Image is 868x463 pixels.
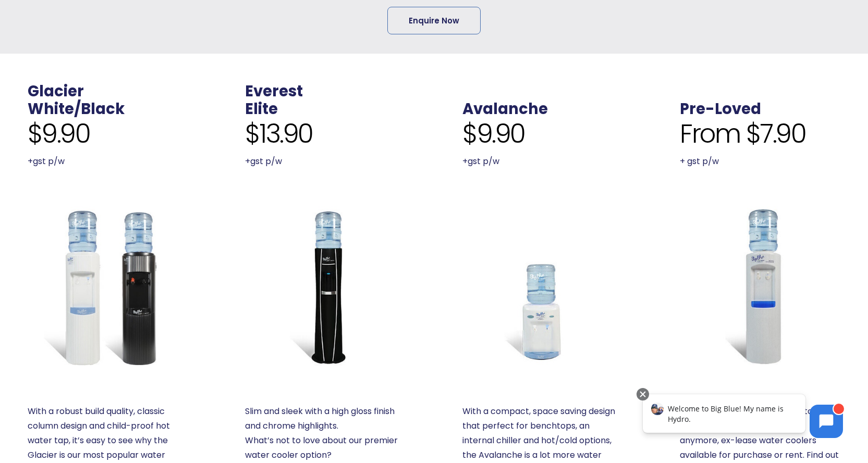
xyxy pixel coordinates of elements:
[245,404,406,462] p: Slim and sleek with a high gloss finish and chrome highlights. What’s not to love about our premi...
[28,81,84,102] a: Glacier
[28,206,188,367] a: Fill your own Glacier
[28,98,125,119] a: White/Black
[680,154,840,169] p: + gst p/w
[462,98,548,119] a: Avalanche
[462,154,623,169] p: +gst p/w
[680,81,684,102] span: .
[462,206,623,367] a: Avalanche
[680,98,761,119] a: Pre-Loved
[245,206,406,367] a: Fill your own Everest Elite
[245,81,303,102] a: Everest
[245,154,406,169] p: +gst p/w
[680,118,805,149] span: From $7.90
[28,118,90,149] span: $9.90
[387,7,481,34] a: Enquire Now
[462,81,467,102] span: .
[632,386,853,448] iframe: Chatbot
[245,98,278,119] a: Elite
[245,118,313,149] span: $13.90
[28,154,188,169] p: +gst p/w
[462,118,525,149] span: $9.90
